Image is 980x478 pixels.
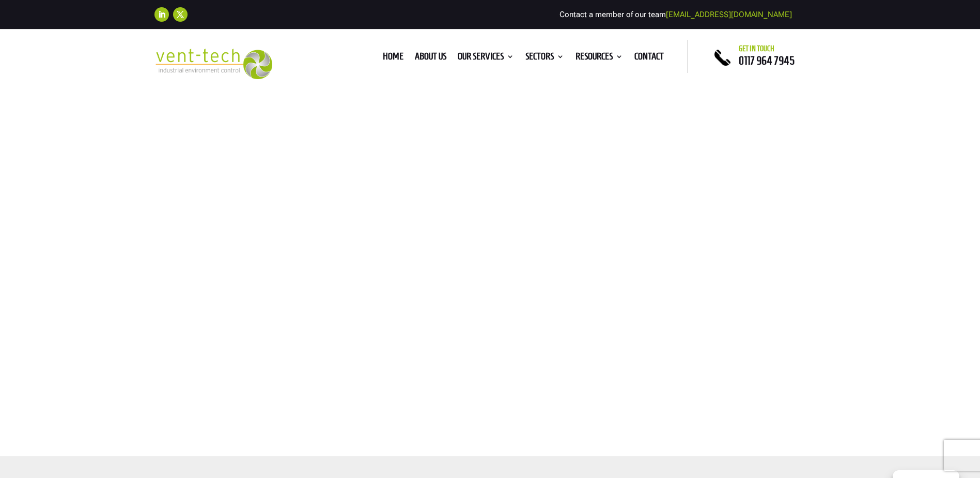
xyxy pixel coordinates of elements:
[666,10,792,19] a: [EMAIL_ADDRESS][DOMAIN_NAME]
[575,53,623,64] a: Resources
[458,53,514,64] a: Our Services
[173,7,188,22] a: Follow on X
[739,44,774,53] span: Get in touch
[415,53,446,64] a: About us
[154,49,273,79] img: 2023-09-27T08_35_16.549ZVENT-TECH---Clear-background
[739,54,795,67] a: 0117 964 7945
[525,53,564,64] a: Sectors
[383,53,403,64] a: Home
[634,53,664,64] a: Contact
[559,10,792,19] span: Contact a member of our team
[154,7,169,22] a: Follow on LinkedIn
